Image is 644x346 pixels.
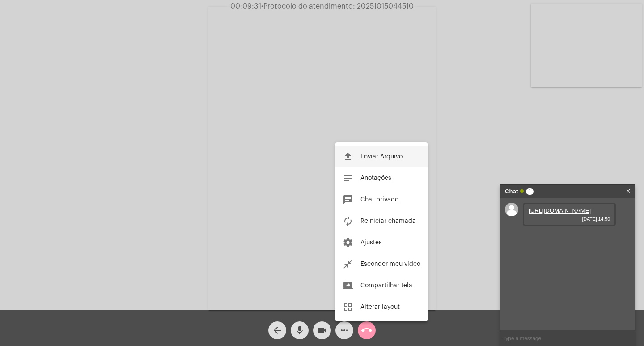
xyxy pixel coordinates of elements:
span: Compartilhar tela [360,282,412,289]
mat-icon: grid_view [343,302,353,312]
span: Enviar Arquivo [360,154,402,160]
span: Ajustes [360,239,382,246]
span: Anotações [360,175,391,181]
span: Alterar layout [360,304,400,310]
span: Chat privado [360,196,398,203]
span: Esconder meu vídeo [360,261,420,267]
span: Reiniciar chamada [360,218,416,224]
mat-icon: autorenew [343,216,353,226]
mat-icon: settings [343,237,353,248]
mat-icon: chat [343,194,353,205]
mat-icon: screen_share [343,280,353,291]
mat-icon: file_upload [343,151,353,162]
mat-icon: close_fullscreen [343,259,353,269]
mat-icon: notes [343,173,353,184]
